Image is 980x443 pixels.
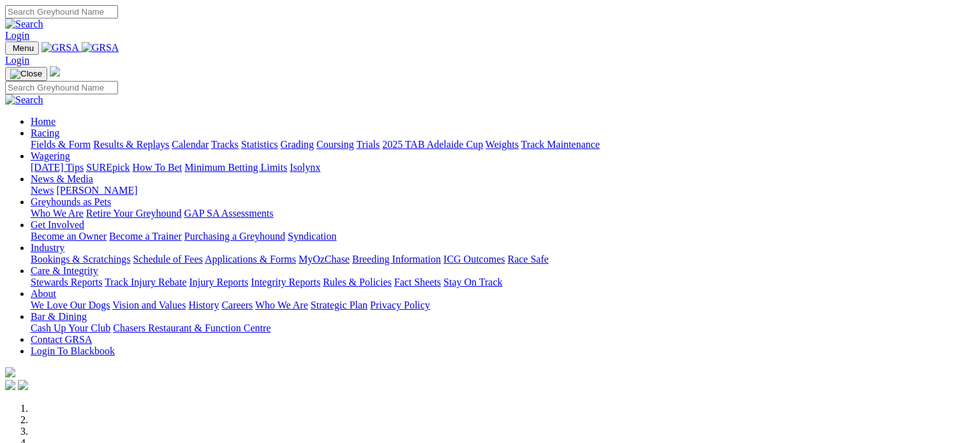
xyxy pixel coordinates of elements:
a: Syndication [288,231,336,242]
a: Get Involved [31,219,84,230]
a: Racing [31,127,59,138]
a: Statistics [241,139,278,150]
a: Schedule of Fees [133,254,202,265]
a: Retire Your Greyhound [86,208,182,219]
div: News & Media [31,185,965,196]
a: Greyhounds as Pets [31,196,111,207]
a: Fields & Form [31,139,91,150]
a: Coursing [316,139,354,150]
img: logo-grsa-white.png [50,66,60,76]
a: Tracks [211,139,239,150]
a: SUREpick [86,162,130,173]
a: How To Bet [133,162,182,173]
a: News [31,185,54,196]
a: Vision and Values [112,300,186,310]
a: Who We Are [255,300,308,310]
a: Track Injury Rebate [105,277,186,287]
a: Strategic Plan [311,300,367,310]
img: Search [5,94,43,106]
img: Close [10,69,42,79]
div: Care & Integrity [31,277,965,288]
button: Toggle navigation [5,41,39,55]
a: Bar & Dining [31,311,87,322]
a: Stay On Track [443,277,502,287]
div: About [31,300,965,311]
img: Search [5,18,43,30]
a: Grading [281,139,314,150]
img: logo-grsa-white.png [5,367,15,377]
div: Racing [31,139,965,150]
a: Fact Sheets [394,277,441,287]
a: Applications & Forms [205,254,296,265]
a: Contact GRSA [31,334,92,345]
div: Industry [31,254,965,265]
a: Careers [221,300,253,310]
a: MyOzChase [299,254,350,265]
a: Isolynx [290,162,320,173]
img: GRSA [41,42,79,54]
a: News & Media [31,173,93,184]
input: Search [5,5,118,18]
a: Become a Trainer [109,231,182,242]
a: Wagering [31,150,70,161]
a: Track Maintenance [521,139,600,150]
div: Wagering [31,162,965,173]
input: Search [5,81,118,94]
a: We Love Our Dogs [31,300,110,310]
a: Stewards Reports [31,277,102,287]
button: Toggle navigation [5,67,47,81]
a: Results & Replays [93,139,169,150]
img: GRSA [82,42,119,54]
div: Bar & Dining [31,323,965,334]
a: History [188,300,219,310]
a: Home [31,116,56,127]
a: Privacy Policy [370,300,430,310]
a: 2025 TAB Adelaide Cup [382,139,483,150]
a: Weights [486,139,519,150]
a: Login [5,30,29,41]
a: Login [5,55,29,66]
a: Bookings & Scratchings [31,254,130,265]
a: About [31,288,56,299]
a: Minimum Betting Limits [184,162,287,173]
a: Chasers Restaurant & Function Centre [113,323,271,333]
div: Greyhounds as Pets [31,208,965,219]
a: Calendar [172,139,209,150]
a: Industry [31,242,64,253]
img: facebook.svg [5,380,15,390]
a: ICG Outcomes [443,254,505,265]
span: Menu [13,43,34,53]
a: Rules & Policies [323,277,392,287]
img: twitter.svg [18,380,28,390]
a: [PERSON_NAME] [56,185,137,196]
a: Cash Up Your Club [31,323,110,333]
a: Race Safe [507,254,548,265]
a: [DATE] Tips [31,162,84,173]
a: Care & Integrity [31,265,98,276]
a: Become an Owner [31,231,107,242]
a: Breeding Information [352,254,441,265]
a: Purchasing a Greyhound [184,231,285,242]
a: Trials [356,139,380,150]
a: Login To Blackbook [31,345,115,356]
a: Who We Are [31,208,84,219]
div: Get Involved [31,231,965,242]
a: Integrity Reports [251,277,320,287]
a: GAP SA Assessments [184,208,274,219]
a: Injury Reports [189,277,248,287]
